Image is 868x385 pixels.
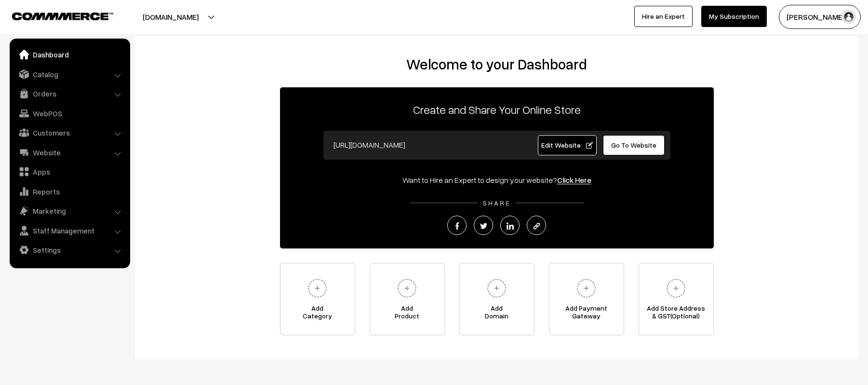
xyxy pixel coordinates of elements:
a: My Subscription [701,6,767,27]
span: Add Domain [460,304,534,324]
a: Website [12,144,127,161]
img: plus.svg [304,275,331,302]
span: Edit Website [541,141,593,149]
a: Apps [12,163,127,180]
a: Add PaymentGateway [549,263,624,335]
span: Add Payment Gateway [549,304,624,324]
a: Go To Website [603,135,665,155]
button: [DOMAIN_NAME] [109,5,232,29]
span: Go To Website [611,141,656,149]
p: Create and Share Your Online Store [280,101,714,118]
span: Add Product [370,304,444,324]
a: Customers [12,124,127,141]
a: Staff Management [12,222,127,239]
img: plus.svg [483,275,510,302]
span: SHARE [478,199,516,207]
a: AddProduct [370,263,445,335]
span: Add Category [280,304,355,324]
a: AddCategory [280,263,355,335]
a: Marketing [12,202,127,220]
img: user [841,10,856,24]
a: Edit Website [538,135,597,155]
img: plus.svg [663,275,689,302]
img: plus.svg [573,275,600,302]
a: Settings [12,241,127,259]
button: [PERSON_NAME] [779,5,861,29]
img: COMMMERCE [12,13,113,20]
a: Catalog [12,66,127,83]
img: plus.svg [394,275,420,302]
a: Reports [12,183,127,200]
a: Click Here [557,175,591,185]
a: Orders [12,85,127,102]
a: Dashboard [12,46,127,63]
a: AddDomain [459,263,534,335]
a: WebPOS [12,105,127,122]
a: Add Store Address& GST(Optional) [639,263,714,335]
a: COMMMERCE [12,10,96,21]
h2: Welcome to your Dashboard [145,55,849,73]
span: Add Store Address & GST(Optional) [639,304,713,324]
div: Want to Hire an Expert to design your website? [280,174,714,186]
a: Hire an Expert [634,6,693,27]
